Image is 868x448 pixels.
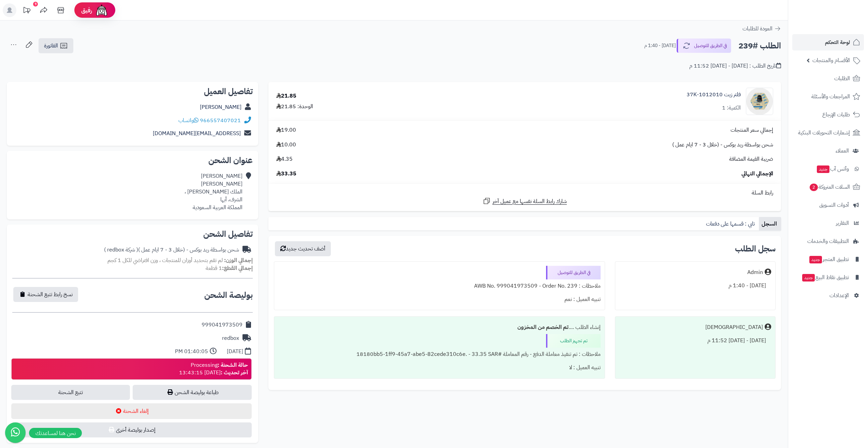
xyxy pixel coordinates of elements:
[492,198,567,205] span: شارك رابط السلة نفسها مع عميل آخر
[822,5,862,19] img: logo-2.png
[33,2,38,6] div: 9
[12,87,253,96] h2: تفاصيل العميل
[738,39,781,53] h2: الطلب #239
[204,291,253,299] h2: بوليصة الشحن
[185,172,242,211] div: [PERSON_NAME] [PERSON_NAME] الملك [PERSON_NAME] ، الشرف، أبها المملكة العربية السعودية
[816,164,849,174] span: وآتس آب
[278,293,601,306] div: تنبيه العميل : نعم
[817,165,829,173] span: جديد
[809,182,850,192] span: السلات المتروكة
[687,91,741,99] a: فلتر زيت 1012010-37K
[278,321,601,334] div: إنشاء الطلب ....
[206,264,253,272] small: 1 قطعة
[822,110,850,119] span: طلبات الإرجاع
[759,217,781,231] a: السجل
[221,368,248,377] strong: آخر تحديث :
[18,3,35,19] a: تحديثات المنصة
[218,361,248,369] strong: حالة الشحنة :
[11,403,252,419] button: إلغاء الشحنة
[644,42,676,49] small: [DATE] - 1:40 م
[278,279,601,293] div: ملاحظات : AWB No. 999041973509 - Order No. 239
[483,197,567,205] a: شارك رابط السلة نفسها مع عميل آخر
[224,256,253,264] strong: إجمالي الوزن:
[742,25,773,33] span: العودة للطلبات
[792,106,864,123] a: طلبات الإرجاع
[819,200,849,210] span: أدوات التسويق
[836,146,849,156] span: العملاء
[672,141,773,149] span: شحن بواسطة ريد بوكس - (خلال 3 - 7 ايام عمل )
[95,3,108,17] img: ai-face.png
[735,245,776,253] h3: سجل الطلب
[546,266,601,279] div: في الطريق للتوصيل
[677,39,731,53] button: في الطريق للتوصيل
[746,88,773,115] img: 1724677367-37K-90x90.png
[811,92,850,101] span: المراجعات والأسئلة
[722,104,741,112] div: الكمية: 1
[809,256,822,263] span: جديد
[829,291,849,300] span: الإعدادات
[133,385,251,400] a: طباعة بوليصة الشحن
[517,323,569,331] b: تم الخصم من المخزون
[836,218,849,228] span: التقارير
[741,170,773,178] span: الإجمالي النهائي
[798,128,850,138] span: إشعارات التحويلات البنكية
[792,70,864,87] a: الطلبات
[104,246,138,254] span: ( شركة redbox )
[276,155,293,163] span: 4.35
[276,92,296,100] div: 21.85
[792,215,864,231] a: التقارير
[276,126,296,134] span: 19.00
[39,38,73,53] a: الفاتورة
[792,125,864,141] a: إشعارات التحويلات البنكية
[792,269,864,286] a: تطبيق نقاط البيعجديد
[227,348,243,356] div: [DATE]
[619,279,771,292] div: [DATE] - 1:40 م
[792,34,864,50] a: لوحة التحكم
[276,170,296,178] span: 33.35
[200,116,241,125] a: 966557407021
[278,348,601,361] div: ملاحظات : تم تنفيذ معاملة الدفع - رقم المعاملة #18180bb5-1ff9-45a7-abe5-82cede310c6e. - 33.35 SAR
[792,251,864,268] a: تطبيق المتجرجديد
[792,88,864,105] a: المراجعات والأسئلة
[792,179,864,195] a: السلات المتروكة2
[825,38,850,47] span: لوحة التحكم
[792,197,864,213] a: أدوات التسويق
[222,334,239,342] div: redbox
[107,256,223,264] span: لم تقم بتحديد أوزان للمنتجات ، وزن افتراضي للكل 1 كجم
[731,126,773,134] span: إجمالي سعر المنتجات
[275,241,331,256] button: أضف تحديث جديد
[747,269,763,276] div: Admin
[810,184,818,191] span: 2
[792,143,864,159] a: العملاء
[792,233,864,249] a: التطبيقات والخدمات
[792,161,864,177] a: وآتس آبجديد
[802,274,815,281] span: جديد
[742,25,781,33] a: العودة للطلبات
[200,103,241,111] a: [PERSON_NAME]
[178,116,198,125] a: واتساب
[703,217,759,231] a: تابي : قسمها على دفعات
[705,323,763,331] div: [DEMOGRAPHIC_DATA]
[12,230,253,238] h2: تفاصيل الشحن
[11,422,252,437] button: إصدار بوليصة أخرى
[546,334,601,348] div: تم تجهيز الطلب
[278,361,601,374] div: تنبيه العميل : لا
[81,6,92,14] span: رفيق
[792,287,864,304] a: الإعدادات
[729,155,773,163] span: ضريبة القيمة المضافة
[271,189,778,197] div: رابط السلة
[619,334,771,347] div: [DATE] - [DATE] 11:52 م
[44,42,58,50] span: الفاتورة
[13,287,78,302] button: نسخ رابط تتبع الشحنة
[834,74,850,83] span: الطلبات
[202,321,242,329] div: 999041973509
[809,255,849,264] span: تطبيق المتجر
[812,56,850,65] span: الأقسام والمنتجات
[801,273,849,282] span: تطبيق نقاط البيع
[179,361,248,377] div: Processing [DATE] 13:43:15
[28,290,73,299] span: نسخ رابط تتبع الشحنة
[276,141,296,149] span: 10.00
[276,103,313,111] div: الوحدة: 21.85
[12,156,253,164] h2: عنوان الشحن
